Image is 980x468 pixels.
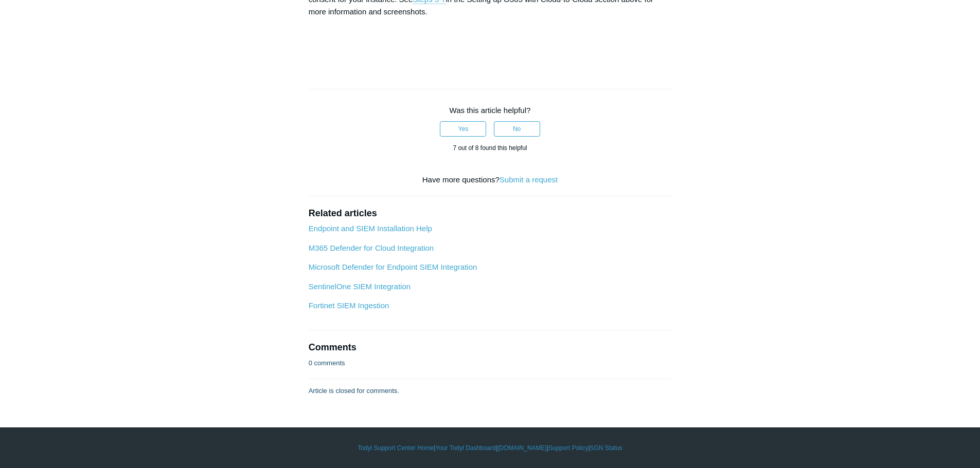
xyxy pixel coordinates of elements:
[497,443,547,453] a: [DOMAIN_NAME]
[440,121,486,137] button: This article was helpful
[309,358,345,368] p: 0 comments
[309,207,672,220] h2: Related articles
[309,244,434,252] a: M365 Defender for Cloud Integration
[309,282,411,291] a: SentinelOne SIEM Integration
[500,175,558,184] a: Submit a request
[309,341,672,354] h2: Comments
[358,443,434,453] a: Todyl Support Center Home
[309,263,477,271] a: Microsoft Defender for Endpoint SIEM Integration
[309,386,399,396] p: Article is closed for comments.
[435,443,495,453] a: Your Todyl Dashboard
[453,144,527,152] span: 7 out of 8 found this helpful
[192,443,789,453] div: | | | |
[548,443,588,453] a: Support Policy
[450,106,531,115] span: Was this article helpful?
[494,121,540,137] button: This article was not helpful
[309,174,672,186] div: Have more questions?
[309,301,389,310] a: Fortinet SIEM Ingestion
[590,443,622,453] a: SGN Status
[309,224,432,233] a: Endpoint and SIEM Installation Help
